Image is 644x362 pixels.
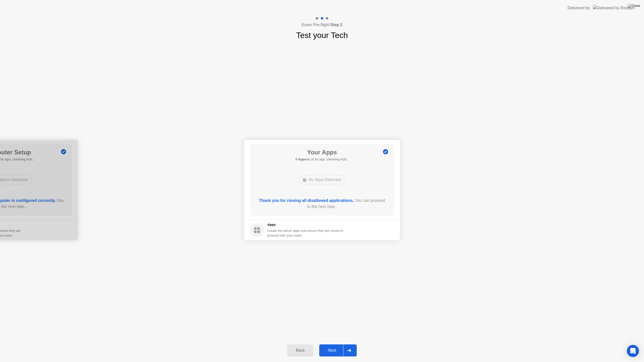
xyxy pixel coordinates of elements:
[568,5,590,11] div: Delivered by
[287,344,313,356] button: Back
[295,157,348,162] h5: as of 3s ago, checking in2s..
[295,148,348,157] h1: Your Apps
[628,4,640,8] img: Close
[289,348,312,353] div: Back
[257,198,387,210] div: You can proceed to the next step..
[319,344,357,356] button: Next
[259,198,355,203] b: Thank you for closing all disallowed applications..
[302,22,342,28] h4: Exam Pre-flight:
[298,175,345,185] div: No Apps Detected
[321,348,343,353] div: Next
[593,5,635,11] img: Delivered by Rosalyn
[295,157,306,161] b: 0 Apps
[627,345,639,357] div: Open Intercom Messenger
[296,29,348,41] h1: Test your Tech
[267,228,344,238] div: Locate the above apps and ensure they are closed to proceed with your exam.
[330,23,342,27] b: Step 2
[267,222,344,227] h5: Apps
